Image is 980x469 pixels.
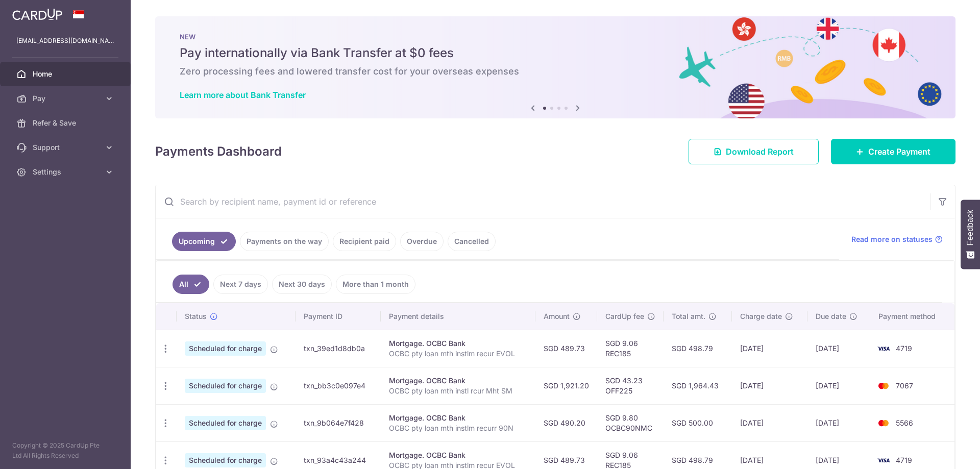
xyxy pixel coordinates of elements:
span: 5566 [896,418,913,427]
img: Bank Card [873,380,894,392]
a: Read more on statuses [851,234,943,244]
input: Search by recipient name, payment id or reference [156,185,930,218]
h5: Pay internationally via Bank Transfer at $0 fees [180,45,931,61]
span: 4719 [896,456,912,464]
td: SGD 1,964.43 [664,367,732,404]
span: 4719 [896,344,912,353]
td: SGD 43.23 OFF225 [597,367,664,404]
a: Upcoming [172,232,236,251]
td: SGD 9.06 REC185 [597,330,664,367]
td: [DATE] [732,404,807,441]
td: txn_bb3c0e097e4 [296,367,381,404]
img: CardUp [12,8,62,20]
th: Payment details [381,303,535,330]
a: Payments on the way [240,232,329,251]
span: Create Payment [868,145,930,158]
td: [DATE] [732,330,807,367]
a: Next 30 days [272,275,332,294]
span: Home [33,69,100,79]
span: Charge date [740,311,782,322]
p: OCBC pty loan mth instlm recur EVOL [389,349,527,359]
p: OCBC pty loan mth instl rcur Mht SM [389,386,527,396]
td: SGD 489.73 [535,330,597,367]
a: More than 1 month [336,275,415,294]
div: Mortgage. OCBC Bank [389,450,527,460]
th: Payment ID [296,303,381,330]
a: Overdue [400,232,444,251]
span: Total amt. [672,311,705,322]
span: Scheduled for charge [185,416,266,430]
td: SGD 500.00 [664,404,732,441]
div: Mortgage. OCBC Bank [389,376,527,386]
span: Feedback [966,210,975,245]
p: NEW [180,33,931,41]
button: Feedback - Show survey [961,200,980,269]
a: Download Report [689,139,819,164]
p: [EMAIL_ADDRESS][DOMAIN_NAME] [16,36,114,46]
a: Learn more about Bank Transfer [180,90,306,100]
td: [DATE] [732,367,807,404]
a: Create Payment [831,139,955,164]
span: Pay [33,93,100,104]
img: Bank Card [873,342,894,355]
span: Due date [816,311,846,322]
td: txn_39ed1d8db0a [296,330,381,367]
h4: Payments Dashboard [155,142,282,161]
td: [DATE] [807,367,871,404]
span: Read more on statuses [851,234,933,244]
span: Refer & Save [33,118,100,128]
span: Scheduled for charge [185,341,266,356]
a: All [173,275,209,294]
td: SGD 1,921.20 [535,367,597,404]
td: [DATE] [807,330,871,367]
th: Payment method [870,303,954,330]
td: [DATE] [807,404,871,441]
img: Bank Card [873,454,894,466]
td: SGD 498.79 [664,330,732,367]
div: Mortgage. OCBC Bank [389,413,527,423]
a: Recipient paid [333,232,396,251]
img: Bank transfer banner [155,16,955,118]
td: SGD 9.80 OCBC90NMC [597,404,664,441]
p: OCBC pty loan mth instlm recurr 90N [389,423,527,433]
h6: Zero processing fees and lowered transfer cost for your overseas expenses [180,65,931,78]
span: Scheduled for charge [185,453,266,467]
span: Support [33,142,100,153]
span: Amount [544,311,570,322]
td: SGD 490.20 [535,404,597,441]
img: Bank Card [873,417,894,429]
span: CardUp fee [605,311,644,322]
span: Download Report [726,145,794,158]
span: Settings [33,167,100,177]
a: Next 7 days [213,275,268,294]
div: Mortgage. OCBC Bank [389,338,527,349]
a: Cancelled [448,232,496,251]
span: Status [185,311,207,322]
span: 7067 [896,381,913,390]
td: txn_9b064e7f428 [296,404,381,441]
span: Scheduled for charge [185,379,266,393]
